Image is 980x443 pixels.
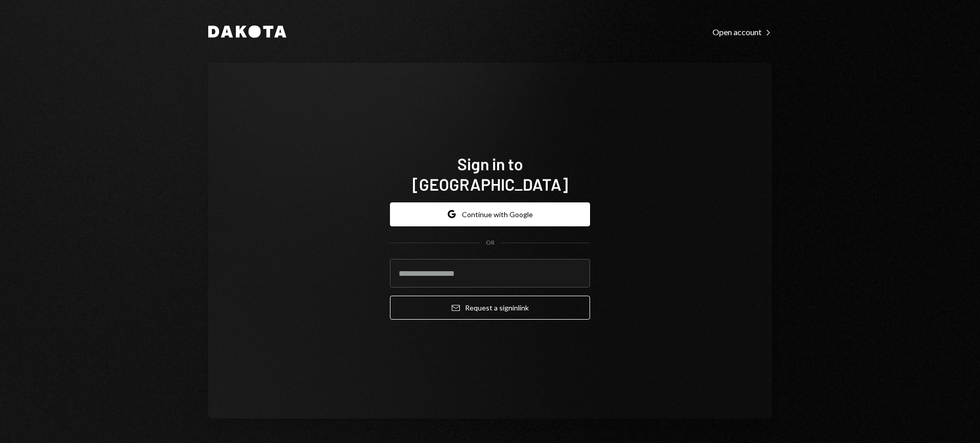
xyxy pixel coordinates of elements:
h1: Sign in to [GEOGRAPHIC_DATA] [390,153,590,194]
button: Request a signinlink [390,296,590,320]
div: OR [486,239,495,247]
div: Open account [713,27,772,37]
a: Open account [713,26,772,37]
button: Continue with Google [390,202,590,226]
